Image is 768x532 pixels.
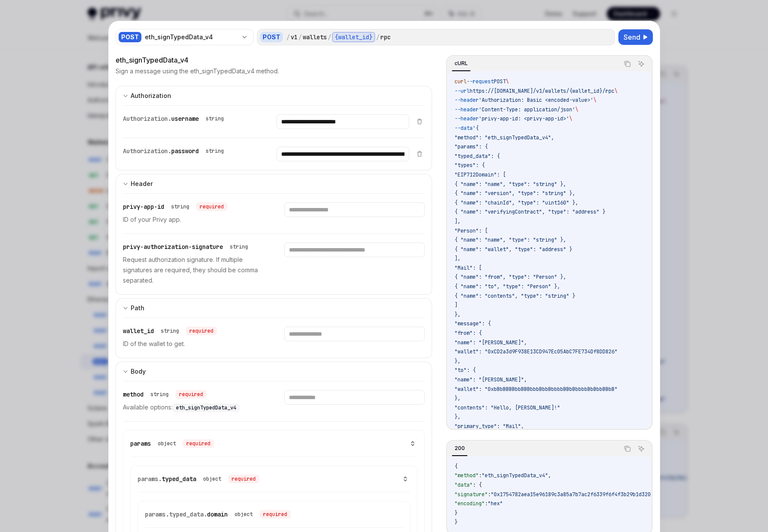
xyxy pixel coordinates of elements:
span: "wallet": "0xbBbBBBBbbBBBbbbBbbBbbbbBBbBbbbbBbBbbBBbB" [455,386,618,393]
span: { "name": "wallet", "type": "address" } [455,246,572,253]
span: }, [455,413,461,420]
span: Authorization. [123,147,171,155]
span: --header [455,115,479,122]
span: { "name": "to", "type": "Person" }, [455,283,560,290]
span: params.typed_data. [145,510,207,518]
span: "types": { [455,162,485,169]
div: string [150,391,169,398]
span: 'Authorization: Basic <encoded-value>' [479,97,593,104]
span: "method": "eth_signTypedData_v4", [455,134,554,141]
button: Copy the contents from the code block [622,443,633,454]
span: 'privy-app-id: <privy-app-id>' [479,115,569,122]
span: "contents": "Hello, [PERSON_NAME]!" [455,404,560,411]
span: ], [455,218,461,225]
div: params [130,439,214,448]
span: "typed_data": { [455,153,500,160]
span: Authorization. [123,115,171,123]
span: "EIP712Domain": [ [455,171,506,178]
span: }, [455,311,461,318]
span: --header [455,106,479,113]
span: } [455,510,458,516]
span: "encoding" [455,500,485,507]
span: : [485,500,488,507]
span: } [455,519,458,526]
button: Copy the contents from the code block [622,58,633,69]
span: "method" [455,472,479,479]
p: ID of your Privy app. [123,214,263,225]
div: eth_signTypedData_v4 [116,55,433,65]
button: Ask AI [636,443,647,454]
div: Path [131,303,144,313]
button: expand input section [116,362,433,381]
p: Available options: [123,402,263,412]
div: {wallet_id} [332,32,375,42]
span: typed_data [162,475,196,483]
span: { "name": "from", "type": "Person" }, [455,274,566,280]
div: params.typed_data [138,475,259,483]
span: "wallet": "0xCD2a3d9F938E13CD947Ec05AbC7FE734Df8DD826" [455,348,618,355]
span: username [171,115,199,123]
div: required [183,439,214,448]
span: "Person": [ [455,227,488,234]
div: POST [260,32,283,42]
span: "eth_signTypedData_v4" [482,472,548,479]
span: 'Content-Type: application/json' [479,106,575,113]
div: Authorization.username [123,114,227,123]
div: Header [131,179,153,189]
span: { "name": "contents", "type": "string" } [455,293,575,299]
span: domain [207,510,228,518]
div: / [298,33,302,41]
div: privy-app-id [123,202,227,211]
p: Sign a message using the eth_signTypedData_v4 method. [116,67,279,76]
div: object [235,511,253,518]
div: POST [119,32,141,42]
span: "message": { [455,320,491,327]
button: Ask AI [636,58,647,69]
span: \ [593,97,596,104]
p: ID of the wallet to get. [123,339,263,349]
span: }, [455,395,461,402]
span: "signature" [455,491,488,498]
span: , [548,472,551,479]
div: / [376,33,379,41]
span: : [479,472,482,479]
span: params [130,440,151,447]
span: wallet_id [123,327,154,335]
span: "Mail": [ [455,264,482,271]
div: method [123,390,207,399]
div: string [230,243,248,250]
span: \ [569,115,572,122]
div: privy-authorization-signature [123,242,251,251]
span: --request [467,78,494,85]
span: "hex" [488,500,503,507]
div: params.typed_data.domain [145,510,291,519]
div: cURL [452,58,470,69]
div: required [196,202,227,211]
div: wallets [303,33,327,41]
span: \ [506,78,509,85]
span: --header [455,97,479,104]
span: "primary_type": "Mail", [455,423,524,430]
span: { "name": "chainId", "type": "uint160" }, [455,199,578,206]
div: required [260,510,291,519]
span: "params": { [455,143,488,150]
p: Request authorization signature. If multiple signatures are required, they should be comma separa... [123,255,263,286]
div: v1 [291,33,298,41]
span: "from": { [455,330,482,337]
span: "data" [455,482,473,488]
button: expand input section [116,86,433,105]
button: expand input section [116,298,433,318]
button: POSTeth_signTypedData_v4 [116,28,254,46]
span: { [455,463,458,470]
span: --url [455,88,470,94]
div: string [206,115,224,122]
div: object [203,475,221,482]
div: Authorization [131,91,171,101]
span: params. [138,475,162,483]
span: "to": { [455,367,476,374]
span: --data [455,125,473,132]
span: \ [614,88,618,94]
div: required [176,390,207,399]
span: https://[DOMAIN_NAME]/v1/wallets/{wallet_id}/rpc [470,88,614,94]
span: privy-authorization-signature [123,243,223,251]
